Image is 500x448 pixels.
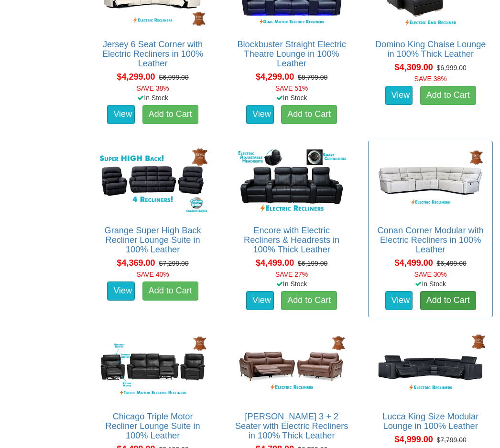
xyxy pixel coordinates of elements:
a: Add to Cart [420,86,476,105]
a: Add to Cart [142,281,198,301]
font: SAVE 38% [136,84,169,92]
del: $6,999.00 [436,64,466,72]
del: $6,999.00 [159,73,188,81]
del: $7,299.00 [159,260,188,267]
span: $4,299.00 [117,72,155,82]
a: Jersey 6 Seat Corner with Electric Recliners in 100% Leather [102,40,203,68]
img: Chicago Triple Motor Recliner Lounge Suite in 100% Leather [96,332,210,402]
a: Blockbuster Straight Electric Theatre Lounge in 100% Leather [237,40,346,68]
img: Leon 3 + 2 Seater with Electric Recliners in 100% Thick Leather [235,332,349,402]
a: [PERSON_NAME] 3 + 2 Seater with Electric Recliners in 100% Thick Leather [235,412,348,440]
a: Lucca King Size Modular Lounge in 100% Leather [382,412,478,431]
span: $4,499.00 [395,258,433,268]
del: $6,199.00 [298,260,327,267]
div: In Stock [228,93,356,103]
img: Conan Corner Modular with Electric Recliners in 100% Leather [373,146,488,216]
span: $4,999.00 [395,435,433,444]
a: Domino King Chaise Lounge in 100% Thick Leather [375,40,486,59]
font: SAVE 40% [136,271,169,278]
span: $4,369.00 [117,258,155,268]
del: $6,499.00 [436,260,466,267]
div: In Stock [228,279,356,289]
img: Encore with Electric Recliners & Headrests in 100% Thick Leather [235,146,349,216]
a: Add to Cart [281,291,337,310]
a: Add to Cart [281,105,337,124]
a: Conan Corner Modular with Electric Recliners in 100% Leather [377,226,483,254]
span: $4,299.00 [256,72,294,82]
font: SAVE 30% [414,271,447,278]
a: Add to Cart [142,105,198,124]
span: $4,309.00 [395,63,433,72]
font: SAVE 51% [275,84,308,92]
a: View [107,281,135,301]
del: $7,799.00 [436,436,466,444]
div: In Stock [366,279,495,289]
del: $8,799.00 [298,73,327,81]
img: Lucca King Size Modular Lounge in 100% Leather [373,332,488,402]
a: View [246,291,274,310]
a: View [385,291,413,310]
a: View [385,86,413,105]
span: $4,499.00 [256,258,294,268]
a: View [107,105,135,124]
a: Add to Cart [420,291,476,310]
a: Encore with Electric Recliners & Headrests in 100% Thick Leather [244,226,339,254]
a: Grange Super High Back Recliner Lounge Suite in 100% Leather [105,226,201,254]
font: SAVE 38% [414,75,447,83]
div: In Stock [88,93,217,103]
font: SAVE 27% [275,271,308,278]
a: Chicago Triple Motor Recliner Lounge Suite in 100% Leather [106,412,200,440]
a: View [246,105,274,124]
img: Grange Super High Back Recliner Lounge Suite in 100% Leather [96,146,210,216]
